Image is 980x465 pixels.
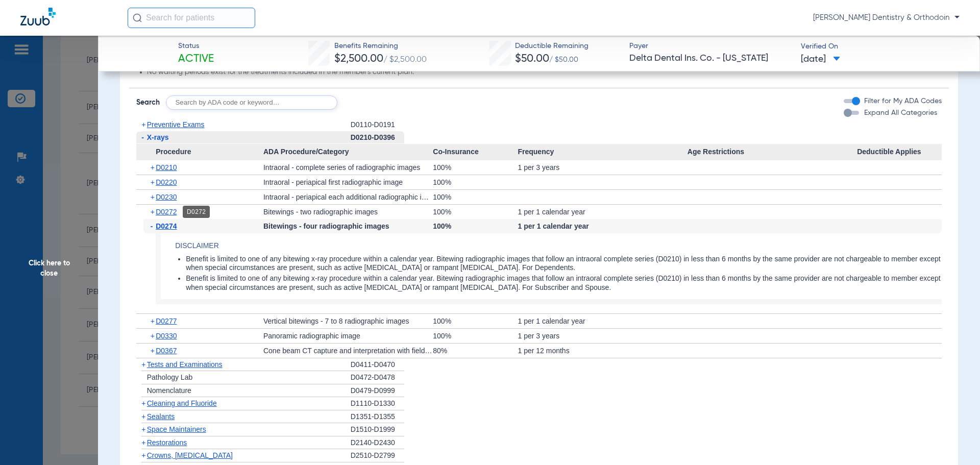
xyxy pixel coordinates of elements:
[141,412,145,421] span: +
[151,190,156,204] span: +
[864,109,937,116] span: Expand All Categories
[156,208,177,216] span: D0272
[433,329,518,343] div: 100%
[433,160,518,175] div: 100%
[151,314,156,328] span: +
[515,41,589,52] span: Deductible Remaining
[857,144,942,160] span: Deductible Applies
[151,205,156,219] span: +
[151,175,156,189] span: +
[147,120,205,129] span: Preventive Exams
[147,438,187,447] span: Restorations
[183,206,210,218] div: D0272
[629,41,792,52] span: Payer
[351,397,404,410] div: D1110-D1330
[929,416,980,465] iframe: Chat Widget
[156,222,177,230] span: D0274
[136,144,263,160] span: Procedure
[128,8,255,28] input: Search for patients
[263,160,433,175] div: Intraoral - complete series of radiographic images
[813,13,960,23] span: [PERSON_NAME] Dentistry & Orthodoin
[147,68,942,77] li: No waiting periods exist for the treatments included in the member's current plan.
[515,54,549,64] span: $50.00
[133,13,142,22] img: Search Icon
[263,144,433,160] span: ADA Procedure/Category
[151,219,156,233] span: -
[263,205,433,219] div: Bitewings - two radiographic images
[178,41,214,52] span: Status
[147,412,175,421] span: Sealants
[334,54,383,64] span: $2,500.00
[351,131,404,144] div: D0210-D0396
[518,205,687,219] div: 1 per 1 calendar year
[862,96,942,107] label: Filter for My ADA Codes
[151,160,156,175] span: +
[147,425,206,433] span: Space Maintainers
[147,373,193,381] span: Pathology Lab
[156,178,177,186] span: D0220
[688,144,857,160] span: Age Restrictions
[186,274,942,292] li: Benefit is limited to one of any bitewing x-ray procedure within a calendar year. Bitewing radiog...
[156,317,177,325] span: D0277
[147,133,169,141] span: X-rays
[351,410,404,424] div: D1351-D1355
[351,358,404,372] div: D0411-D0470
[518,314,687,328] div: 1 per 1 calendar year
[433,219,518,233] div: 100%
[629,52,792,65] span: Delta Dental Ins. Co. - [US_STATE]
[351,436,404,450] div: D2140-D2430
[263,314,433,328] div: Vertical bitewings - 7 to 8 radiographic images
[263,190,433,204] div: Intraoral - periapical each additional radiographic image
[166,95,337,110] input: Search by ADA code or keyword…
[20,8,56,26] img: Zuub Logo
[141,438,145,447] span: +
[263,219,433,233] div: Bitewings - four radiographic images
[518,344,687,358] div: 1 per 12 months
[351,384,404,398] div: D0479-D0999
[147,399,217,407] span: Cleaning and Fluoride
[141,120,145,129] span: +
[801,53,840,66] span: [DATE]
[433,175,518,189] div: 100%
[178,52,214,66] span: Active
[263,344,433,358] div: Cone beam CT capture and interpretation with field of view of both jaws; with or without cranium
[156,193,177,201] span: D0230
[433,205,518,219] div: 100%
[518,144,687,160] span: Frequency
[141,360,145,369] span: +
[151,344,156,358] span: +
[351,118,404,131] div: D0110-D0191
[141,399,145,407] span: +
[263,175,433,189] div: Intraoral - periapical first radiographic image
[518,219,687,233] div: 1 per 1 calendar year
[147,386,191,395] span: Nomenclature
[383,56,427,64] span: / $2,500.00
[351,449,404,462] div: D2510-D2799
[518,329,687,343] div: 1 per 3 years
[151,329,156,343] span: +
[518,160,687,175] div: 1 per 3 years
[334,41,427,52] span: Benefits Remaining
[156,332,177,340] span: D0330
[186,255,942,273] li: Benefit is limited to one of any bitewing x-ray procedure within a calendar year. Bitewing radiog...
[156,163,177,172] span: D0210
[433,144,518,160] span: Co-Insurance
[147,360,223,369] span: Tests and Examinations
[433,344,518,358] div: 80%
[801,41,964,52] span: Verified On
[175,240,942,251] h4: Disclaimer
[433,190,518,204] div: 100%
[147,451,233,459] span: Crowns, [MEDICAL_DATA]
[433,314,518,328] div: 100%
[141,133,144,141] span: -
[141,451,145,459] span: +
[141,425,145,433] span: +
[549,56,578,63] span: / $50.00
[263,329,433,343] div: Panoramic radiographic image
[136,97,160,108] span: Search
[156,347,177,355] span: D0367
[351,423,404,436] div: D1510-D1999
[351,371,404,384] div: D0472-D0478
